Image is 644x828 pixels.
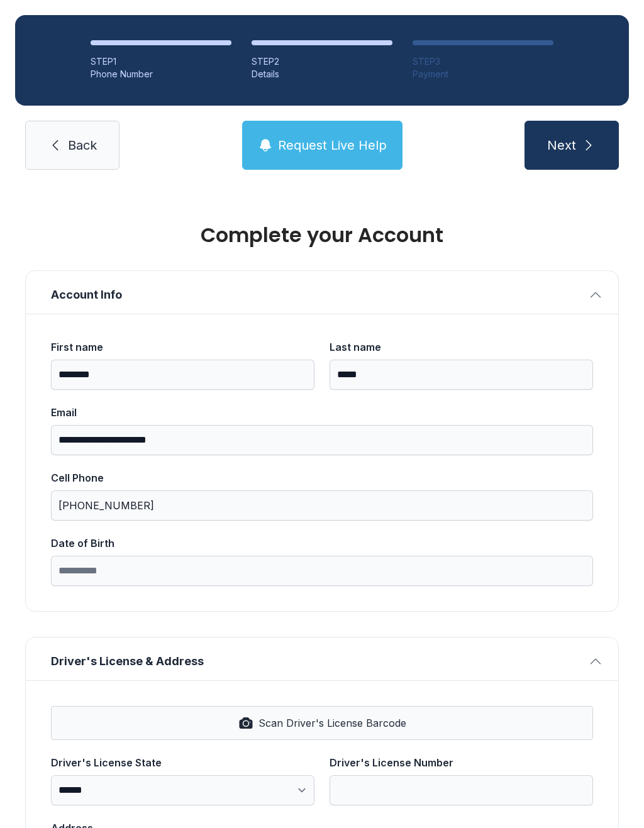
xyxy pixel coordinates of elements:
span: Request Live Help [278,136,387,154]
input: Cell Phone [51,490,593,521]
input: First name [51,360,314,390]
span: Account Info [51,286,583,304]
input: Last name [330,360,593,390]
div: Payment [413,68,553,80]
div: STEP 3 [413,55,553,68]
div: STEP 1 [91,55,231,68]
div: Details [252,68,392,80]
h1: Complete your Account [25,225,619,245]
input: Email [51,425,593,455]
div: Phone Number [91,68,231,80]
div: STEP 2 [252,55,392,68]
select: Driver's License State [51,775,314,805]
div: First name [51,339,314,355]
span: Next [547,136,576,154]
div: Date of Birth [51,536,593,551]
input: Date of Birth [51,556,593,586]
div: Email [51,405,593,420]
span: Scan Driver's License Barcode [258,715,406,731]
span: Back [68,136,97,154]
button: Driver's License & Address [26,638,618,680]
div: Driver's License State [51,755,314,770]
button: Account Info [26,271,618,314]
div: Last name [330,339,593,355]
input: Driver's License Number [330,775,593,805]
span: Driver's License & Address [51,653,583,670]
div: Cell Phone [51,470,593,485]
div: Driver's License Number [330,755,593,770]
